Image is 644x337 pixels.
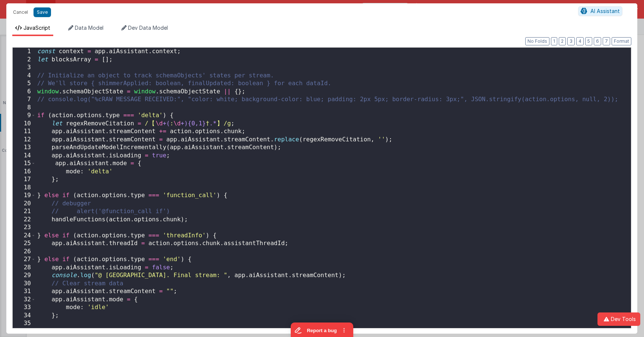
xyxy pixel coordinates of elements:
[13,112,36,120] div: 9
[13,272,36,280] div: 29
[13,320,36,328] div: 35
[13,312,36,320] div: 34
[578,6,622,16] button: AI Assistant
[13,304,36,312] div: 33
[13,120,36,128] div: 10
[13,96,36,104] div: 7
[13,160,36,168] div: 15
[13,232,36,240] div: 24
[551,37,557,45] button: 1
[612,37,631,45] button: Format
[13,328,36,336] div: 36
[567,37,575,45] button: 3
[128,25,168,31] span: Dev Data Model
[559,37,566,45] button: 2
[13,208,36,216] div: 21
[13,192,36,200] div: 19
[13,256,36,264] div: 27
[23,25,50,31] span: JavaScript
[594,37,601,45] button: 6
[13,64,36,72] div: 3
[13,136,36,144] div: 12
[597,312,640,326] button: Dev Tools
[525,37,549,45] button: No Folds
[13,280,36,288] div: 30
[13,176,36,184] div: 17
[13,128,36,136] div: 11
[13,216,36,224] div: 22
[13,144,36,152] div: 13
[13,184,36,192] div: 18
[13,48,36,56] div: 1
[576,37,584,45] button: 4
[13,152,36,160] div: 14
[13,80,36,88] div: 5
[13,248,36,256] div: 26
[13,264,36,272] div: 28
[13,168,36,176] div: 16
[9,7,32,17] button: Cancel
[13,88,36,96] div: 6
[585,37,592,45] button: 5
[13,200,36,208] div: 20
[13,224,36,232] div: 23
[34,7,51,17] button: Save
[13,240,36,248] div: 25
[13,288,36,296] div: 31
[590,8,620,14] span: AI Assistant
[13,56,36,64] div: 2
[75,25,103,31] span: Data Model
[13,104,36,112] div: 8
[13,296,36,304] div: 32
[603,37,610,45] button: 7
[13,72,36,80] div: 4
